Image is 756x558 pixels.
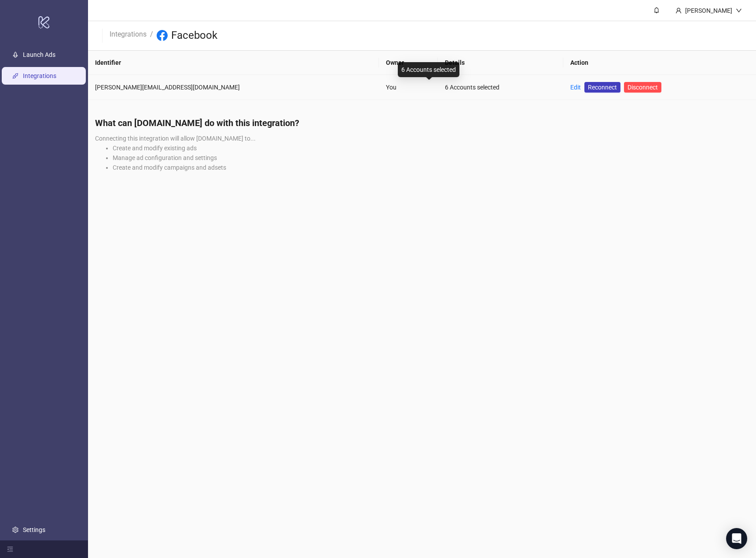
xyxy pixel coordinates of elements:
[398,62,459,77] div: 6 Accounts selected
[438,51,564,75] th: Details
[23,526,45,533] a: Settings
[95,135,256,142] span: Connecting this integration will allow [DOMAIN_NAME] to...
[445,82,557,92] div: 6 Accounts selected
[726,528,747,549] div: Open Intercom Messenger
[23,72,56,79] a: Integrations
[7,546,13,552] span: menu-fold
[675,7,682,14] span: user
[95,117,749,129] h4: What can [DOMAIN_NAME] do with this integration?
[682,6,736,15] div: [PERSON_NAME]
[563,51,756,75] th: Action
[113,153,749,163] li: Manage ad configuration and settings
[736,7,742,14] span: down
[108,29,148,38] a: Integrations
[88,51,379,75] th: Identifier
[386,82,431,92] div: You
[584,82,620,93] a: Reconnect
[23,51,55,58] a: Launch Ads
[588,82,617,92] span: Reconnect
[653,7,660,13] span: bell
[113,143,749,153] li: Create and modify existing ads
[171,29,217,43] h3: Facebook
[570,84,581,91] a: Edit
[95,82,372,92] div: [PERSON_NAME][EMAIL_ADDRESS][DOMAIN_NAME]
[379,51,438,75] th: Owner
[628,84,658,91] span: Disconnect
[113,163,749,172] li: Create and modify campaigns and adsets
[150,29,153,43] li: /
[624,82,661,93] button: Disconnect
